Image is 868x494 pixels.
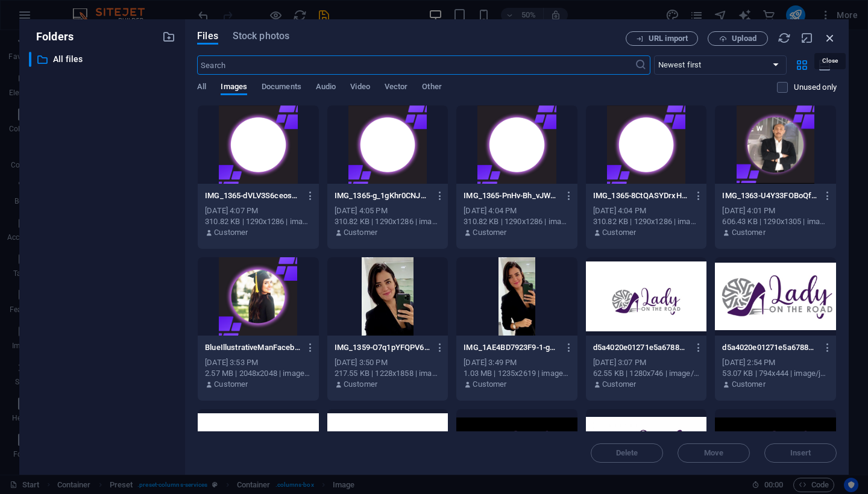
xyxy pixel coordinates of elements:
p: IMG_1365-dVLV3S6ceosuCJeCVdKYOg.jpg [205,190,300,201]
p: BlueIllustrativeManFacebookProfilePicture.png-tssCgmDylLoYTEn-o3zMYg.PNG [205,342,300,353]
p: IMG_1AE4BD7923F9-1-g7YiWx2bW-IMFL5vb6uE5A.jpeg [464,342,559,353]
span: Documents [262,80,301,96]
i: Reload [778,31,791,45]
span: Other [422,80,441,96]
p: Customer [344,379,377,390]
p: Displays only files that are not in use on the website. Files added during this session can still... [794,82,837,93]
p: Customer [602,227,636,238]
button: URL import [626,31,698,46]
div: 62.55 KB | 1280x746 | image/jpeg [593,368,700,379]
div: [DATE] 3:53 PM [205,357,312,368]
div: 310.82 KB | 1290x1286 | image/jpeg [593,216,700,227]
button: Upload [708,31,768,46]
p: IMG_1359-O7q1pYFQPV679fGQtkb04w.jpg [335,342,430,353]
div: 310.82 KB | 1290x1286 | image/jpeg [335,216,441,227]
div: 53.07 KB | 794x444 | image/jpeg [722,368,829,379]
span: Images [221,80,247,96]
div: [DATE] 4:04 PM [464,205,570,216]
p: d5a4020e01271e5a67887501c6208713-Photoroom-JtY0AgqgKPkrQ3Og74-_BA.jpg [593,342,688,353]
p: All files [53,52,153,66]
span: Files [197,29,218,43]
p: d5a4020e01271e5a67887501c6208713-Photoroom2-1fhOlL8udjxQXN48yi5U_A.jpg [722,342,817,353]
span: URL import [649,35,688,42]
p: Customer [732,379,766,390]
div: 310.82 KB | 1290x1286 | image/jpeg [464,216,570,227]
p: IMG_1363-U4Y33FOBoQf_LZpxg4HBHA.jpg [722,190,817,201]
div: [DATE] 3:49 PM [464,357,570,368]
p: Customer [732,227,766,238]
p: Customer [214,227,248,238]
input: Search [197,55,634,75]
div: [DATE] 4:01 PM [722,205,829,216]
div: [DATE] 4:04 PM [593,205,700,216]
div: 2.57 MB | 2048x2048 | image/png [205,368,312,379]
i: Minimize [800,31,814,45]
p: IMG_1365-g_1gKhr0CNJa3AFUDMHX3Q.jpg [335,190,430,201]
div: [DATE] 3:50 PM [335,357,441,368]
div: 310.82 KB | 1290x1286 | image/jpeg [205,216,312,227]
div: 217.55 KB | 1228x1858 | image/jpeg [335,368,441,379]
p: IMG_1365-PnHv-Bh_vJWyjkIDE7v4ZQ.jpg [464,190,559,201]
div: [DATE] 4:05 PM [335,205,441,216]
p: Customer [214,379,248,390]
p: Customer [602,379,636,390]
p: Customer [344,227,377,238]
div: [DATE] 4:07 PM [205,205,312,216]
span: Video [350,80,370,96]
div: 1.03 MB | 1235x2619 | image/jpeg [464,368,570,379]
span: Audio [316,80,336,96]
div: [DATE] 2:54 PM [722,357,829,368]
div: [DATE] 3:07 PM [593,357,700,368]
p: Customer [473,379,506,390]
div: ​ [29,52,31,67]
span: All [197,80,206,96]
p: IMG_1365-8CtQASYDrxH1sVi-37uAJw.jpg [593,190,688,201]
div: 606.43 KB | 1290x1305 | image/jpeg [722,216,829,227]
span: Upload [732,35,756,42]
i: Create new folder [162,30,175,43]
p: Customer [473,227,506,238]
span: Vector [385,80,408,96]
span: Stock photos [233,29,289,43]
p: Folders [29,29,74,45]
